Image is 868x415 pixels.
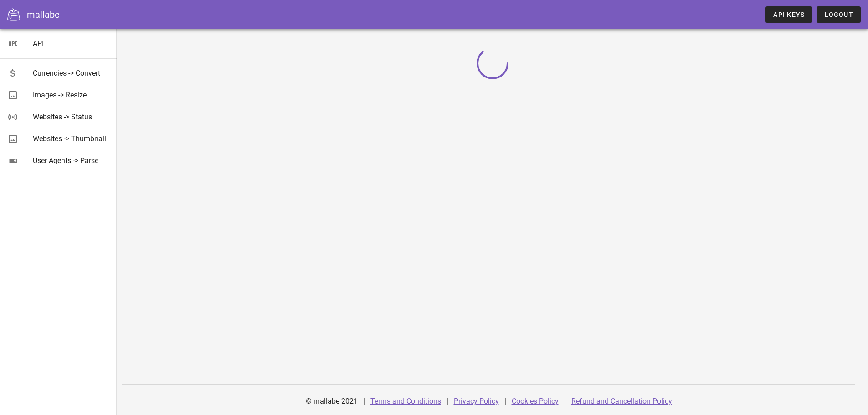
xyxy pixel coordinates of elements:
[454,397,499,405] a: Privacy Policy
[824,11,853,18] span: Logout
[33,156,109,165] div: User Agents -> Parse
[571,397,672,405] a: Refund and Cancellation Policy
[33,39,109,48] div: API
[564,390,566,412] div: |
[27,8,60,21] div: mallabe
[370,397,441,405] a: Terms and Conditions
[512,397,559,405] a: Cookies Policy
[363,390,365,412] div: |
[33,134,109,143] div: Websites -> Thumbnail
[773,11,805,18] span: API Keys
[33,69,109,77] div: Currencies -> Convert
[817,6,861,23] button: Logout
[447,390,448,412] div: |
[300,390,363,412] div: © mallabe 2021
[765,6,812,23] a: API Keys
[504,390,506,412] div: |
[33,91,109,99] div: Images -> Resize
[33,113,109,121] div: Websites -> Status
